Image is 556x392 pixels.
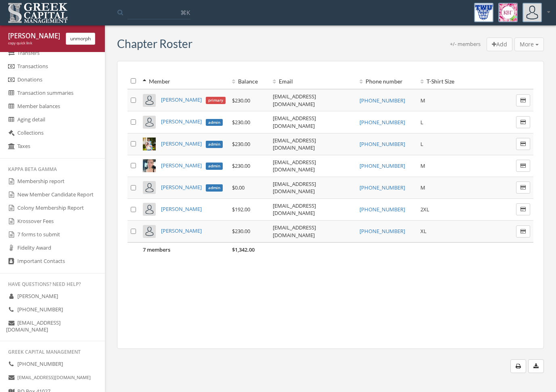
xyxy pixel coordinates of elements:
a: [EMAIL_ADDRESS][DOMAIN_NAME] [273,115,316,129]
span: [PERSON_NAME] [17,292,58,300]
div: copy quick link [8,41,60,46]
span: ⌘K [180,8,190,17]
span: $192.00 [232,206,250,213]
td: 2XL [417,198,504,220]
span: admin [206,141,223,148]
span: primary [206,97,226,104]
span: [PERSON_NAME] [161,162,202,169]
a: [PERSON_NAME] [161,205,202,213]
h3: Chapter Roster [117,38,192,50]
span: admin [206,163,223,170]
a: [PHONE_NUMBER] [360,206,405,213]
a: [EMAIL_ADDRESS][DOMAIN_NAME] [273,224,316,239]
span: $230.00 [232,119,250,126]
td: XL [417,221,504,243]
a: [PERSON_NAME]admin [161,140,222,147]
a: [EMAIL_ADDRESS][DOMAIN_NAME] [273,137,316,152]
button: unmorph [66,33,95,45]
span: $1,342.00 [232,246,255,253]
a: [PERSON_NAME]admin [161,183,222,191]
span: $230.00 [232,97,250,104]
th: Phone number [356,73,417,89]
th: Email [270,73,356,89]
span: [PERSON_NAME] [161,140,202,147]
td: M [417,155,504,177]
td: M [417,89,504,111]
a: [PHONE_NUMBER] [360,162,405,169]
td: L [417,133,504,155]
th: Balance [229,73,270,89]
a: [EMAIL_ADDRESS][DOMAIN_NAME] [273,202,316,217]
a: [PERSON_NAME]admin [161,162,222,169]
a: [EMAIL_ADDRESS][DOMAIN_NAME] [273,93,316,108]
div: [PERSON_NAME] Rush [8,31,60,41]
a: [PHONE_NUMBER] [360,97,405,104]
span: [PERSON_NAME] [161,96,202,103]
span: admin [206,184,223,192]
th: T-Shirt Size [417,73,504,89]
a: [PERSON_NAME]admin [161,118,222,125]
span: $230.00 [232,227,250,235]
a: [PHONE_NUMBER] [360,140,405,148]
a: [PERSON_NAME]primary [161,96,225,103]
span: $0.00 [232,184,245,191]
span: [PERSON_NAME] [161,118,202,125]
span: $230.00 [232,140,250,148]
span: admin [206,119,223,126]
td: L [417,111,504,133]
div: +/- members [450,40,481,52]
span: [PERSON_NAME] [161,183,202,191]
a: [PHONE_NUMBER] [360,227,405,235]
a: [EMAIL_ADDRESS][DOMAIN_NAME] [273,158,316,173]
a: [EMAIL_ADDRESS][DOMAIN_NAME] [273,180,316,195]
a: [PERSON_NAME] [161,227,202,234]
span: $230.00 [232,162,250,169]
td: M [417,177,504,198]
a: [PHONE_NUMBER] [360,119,405,126]
small: [EMAIL_ADDRESS][DOMAIN_NAME] [17,374,91,380]
th: Member [140,73,229,89]
span: 7 members [143,246,170,253]
a: [PHONE_NUMBER] [360,184,405,191]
